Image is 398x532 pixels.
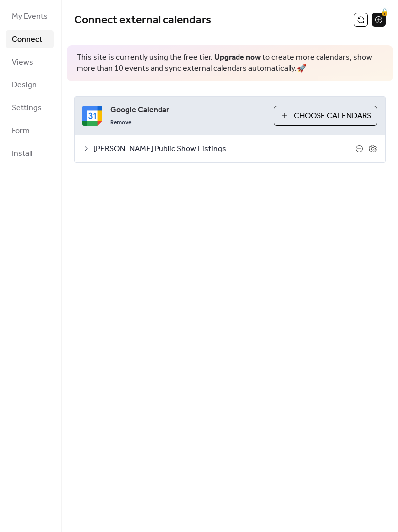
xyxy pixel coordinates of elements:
[110,119,131,127] span: Remove
[6,99,54,117] a: Settings
[12,11,48,23] span: My Events
[214,50,261,65] a: Upgrade now
[77,52,383,75] span: This site is currently using the free tier. to create more calendars, show more than 10 events an...
[12,102,42,114] span: Settings
[74,9,211,31] span: Connect external calendars
[6,7,54,25] a: My Events
[110,104,266,116] span: Google Calendar
[82,106,102,126] img: google
[93,143,355,155] span: [PERSON_NAME] Public Show Listings
[12,57,33,69] span: Views
[6,122,54,140] a: Form
[12,125,30,137] span: Form
[6,53,54,71] a: Views
[12,79,37,91] span: Design
[6,76,54,94] a: Design
[12,148,32,160] span: Install
[12,34,42,46] span: Connect
[6,30,54,48] a: Connect
[294,110,371,122] span: Choose Calendars
[274,106,377,126] button: Choose Calendars
[6,145,54,162] a: Install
